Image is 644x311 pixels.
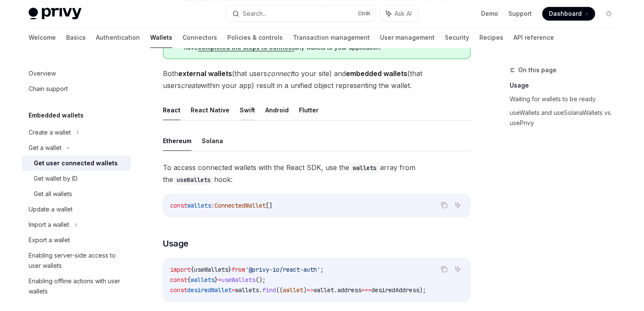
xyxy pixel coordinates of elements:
button: Copy the contents from the code block [438,200,450,211]
span: useWallets [221,276,255,284]
span: { [191,266,194,273]
a: Recipes [479,27,503,48]
a: Support [508,9,532,18]
span: address [337,286,361,294]
div: Enabling server-side access to user wallets [29,250,126,271]
a: Enabling offline actions with user wallets [22,273,131,299]
div: Get a wallet [29,143,61,153]
em: connect [267,69,293,78]
button: Solana [202,131,223,151]
button: React [163,100,180,120]
strong: external wallets [178,69,232,78]
em: create [181,81,201,90]
a: Connectors [183,27,217,48]
span: } [215,276,218,284]
span: Dashboard [549,9,582,18]
span: (); [255,276,266,284]
span: ; [320,266,324,273]
span: ); [419,286,426,294]
span: = [218,276,221,284]
a: Wallets [150,27,172,48]
span: ) [303,286,307,294]
div: Enabling offline actions with user wallets [29,276,126,296]
button: Ask AI [380,6,418,21]
a: Welcome [29,27,56,48]
div: Get all wallets [34,189,72,199]
span: wallet [313,286,334,294]
div: Search... [243,9,267,19]
span: const [170,276,187,284]
a: Demo [481,9,498,18]
button: Ask AI [452,200,463,211]
span: const [170,202,187,209]
a: Security [445,27,469,48]
div: Update a wallet [29,204,73,214]
a: Authentication [96,27,140,48]
button: Android [265,100,289,120]
a: Dashboard [542,7,595,21]
a: Get all wallets [22,186,131,202]
span: from [232,266,245,273]
a: Export a wallet [22,232,131,248]
a: Basics [66,27,86,48]
span: On this page [518,65,557,75]
span: } [228,266,232,273]
span: desiredWallet [187,286,232,294]
h5: Embedded wallets [29,110,84,120]
span: Ctrl K [358,10,371,17]
span: === [361,286,371,294]
span: = [232,286,235,294]
span: Both (that users to your site) and (that users within your app) result in a unified object repres... [163,67,470,91]
span: Usage [163,238,189,249]
button: Swift [240,100,255,120]
span: find [262,286,276,294]
span: [] [266,202,273,209]
span: '@privy-io/react-auth' [245,266,320,273]
img: light logo [29,8,81,20]
span: import [170,266,191,273]
a: User management [380,27,435,48]
span: wallets [191,276,215,284]
div: Get wallet by ID [34,173,78,184]
button: Search...CtrlK [226,6,376,21]
code: useWallets [173,175,214,185]
a: Transaction management [293,27,370,48]
span: Ask AI [395,9,412,18]
div: Import a wallet [29,220,69,230]
a: Chain support [22,81,131,97]
span: useWallets [194,266,228,273]
div: Chain support [29,84,68,94]
a: Get wallet by ID [22,171,131,186]
span: wallet [283,286,303,294]
span: : [211,202,215,209]
span: desiredAddress [371,286,419,294]
span: wallets [235,286,259,294]
button: Ask AI [452,264,463,275]
span: . [259,286,262,294]
span: ConnectedWallet [215,202,266,209]
span: (( [276,286,283,294]
button: Ethereum [163,131,191,151]
a: Overview [22,66,131,81]
button: Flutter [299,100,319,120]
code: wallets [349,163,380,173]
span: wallets [187,202,211,209]
a: Get user connected wallets [22,155,131,171]
button: Copy the contents from the code block [438,264,450,275]
a: Policies & controls [227,27,283,48]
div: Create a wallet [29,127,71,138]
strong: embedded wallets [346,69,407,78]
div: Export a wallet [29,235,70,245]
div: Overview [29,68,56,79]
a: Usage [510,79,622,92]
button: React Native [191,100,229,120]
a: Waiting for wallets to be ready [510,92,622,106]
span: => [307,286,313,294]
span: To access connected wallets with the React SDK, use the array from the hook: [163,161,470,185]
span: . [334,286,337,294]
div: Get user connected wallets [34,158,118,168]
a: Enabling server-side access to user wallets [22,248,131,273]
span: const [170,286,187,294]
button: Toggle dark mode [602,7,615,21]
a: Update a wallet [22,202,131,217]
